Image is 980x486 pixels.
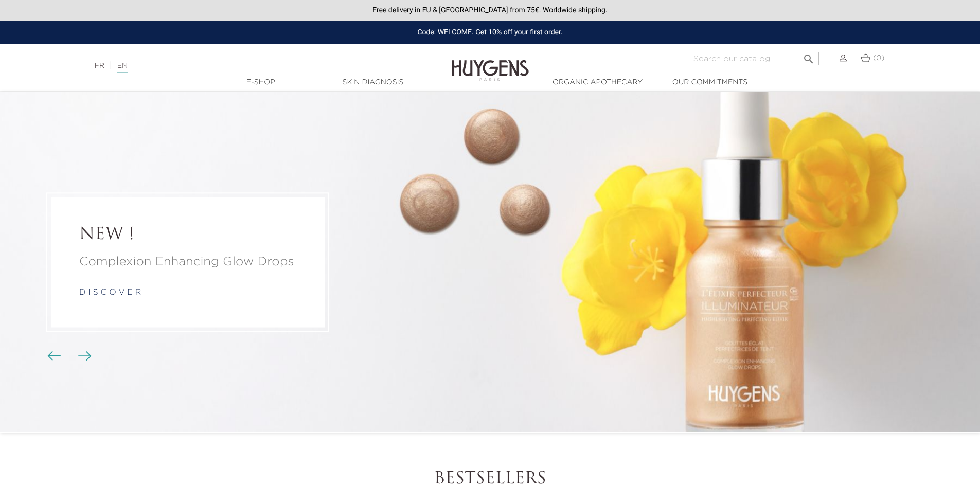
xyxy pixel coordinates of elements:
[546,77,649,88] a: Organic Apothecary
[51,349,85,364] div: Carousel buttons
[90,60,401,72] div: |
[322,77,424,88] a: Skin Diagnosis
[803,50,815,62] i: 
[79,289,141,297] a: d i s c o v e r
[79,225,296,245] a: NEW !
[658,77,761,88] a: Our commitments
[452,43,529,83] img: Huygens
[117,62,128,73] a: EN
[79,253,296,271] a: Complexion Enhancing Glow Drops
[873,55,884,62] span: (0)
[799,49,818,63] button: 
[209,77,312,88] a: E-Shop
[95,62,104,69] a: FR
[688,52,819,65] input: Search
